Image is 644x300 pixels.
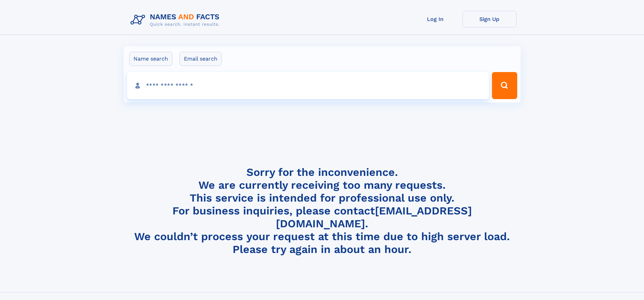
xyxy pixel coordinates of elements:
[462,11,517,27] a: Sign Up
[127,72,489,99] input: search input
[408,11,462,27] a: Log In
[128,11,225,29] img: Logo Names and Facts
[128,166,517,256] h4: Sorry for the inconvenience. We are currently receiving too many requests. This service is intend...
[180,52,222,66] label: Email search
[129,52,172,66] label: Name search
[492,72,517,99] button: Search Button
[276,204,472,230] a: [EMAIL_ADDRESS][DOMAIN_NAME]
